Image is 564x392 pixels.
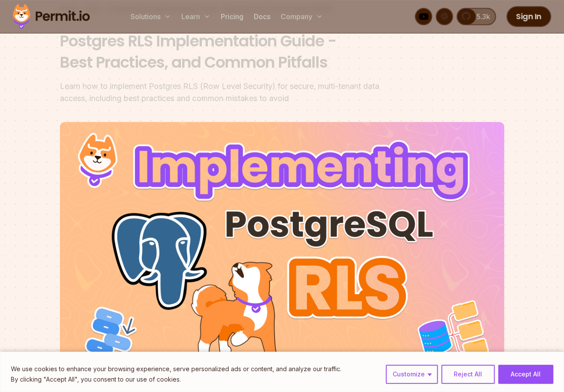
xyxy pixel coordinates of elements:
[11,374,341,385] p: By clicking "Accept All", you consent to our use of cookies.
[386,365,438,384] button: Customize
[9,2,94,31] img: Permit logo
[217,8,247,25] a: Pricing
[441,365,495,384] button: Reject All
[250,8,274,25] a: Docs
[506,6,551,27] a: Sign In
[60,122,504,372] img: Postgres RLS Implementation Guide - Best Practices, and Common Pitfalls
[498,365,553,384] button: Accept All
[277,8,326,25] button: Company
[178,8,214,25] button: Learn
[60,30,393,73] h1: Postgres RLS Implementation Guide - Best Practices, and Common Pitfalls
[471,11,490,22] span: 5.3k
[11,364,341,374] p: We use cookies to enhance your browsing experience, serve personalized ads or content, and analyz...
[127,8,174,25] button: Solutions
[60,80,393,105] div: Learn how to implement Postgres RLS (Row Level Security) for secure, multi-tenant data access, in...
[456,8,496,25] a: 5.3k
